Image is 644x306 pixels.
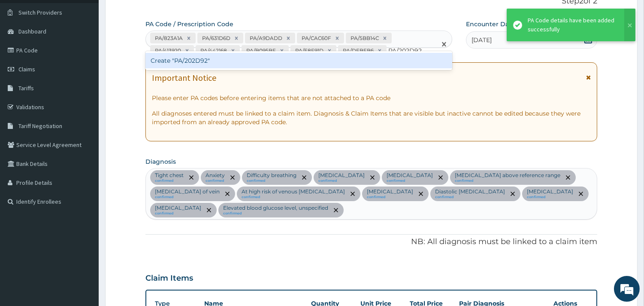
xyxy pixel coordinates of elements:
[527,188,573,195] p: [MEDICAL_DATA]
[155,172,184,179] p: Tight chest
[141,4,161,25] div: Minimize live chat window
[200,33,232,43] div: PA/631D6D
[223,205,328,211] p: Elevated blood glucose level, unspecified
[527,195,573,199] small: confirmed
[509,190,517,198] span: remove selection option
[145,20,233,28] label: PA Code / Prescription Code
[155,211,201,216] small: confirmed
[367,188,413,195] p: [MEDICAL_DATA]
[152,46,182,55] div: PA/413920
[205,206,213,214] span: remove selection option
[206,172,225,179] p: Anxiety
[152,33,184,43] div: PA/823A1A
[247,172,296,179] p: Difficulty breathing
[293,46,325,55] div: PA/E8F91D
[455,179,560,183] small: confirmed
[299,33,333,43] div: PA/CAC60F
[318,179,365,183] small: confirmed
[437,174,444,181] span: remove selection option
[223,211,328,216] small: confirmed
[300,174,308,181] span: remove selection option
[45,48,144,59] div: Chat with us now
[466,20,515,28] label: Encounter Date
[187,174,195,181] span: remove selection option
[145,274,193,283] h3: Claim Items
[145,157,176,166] label: Diagnosis
[242,195,345,199] small: confirmed
[247,33,284,43] div: PA/A9DADD
[18,28,46,35] span: Dashboard
[577,190,585,198] span: remove selection option
[564,174,572,181] span: remove selection option
[206,179,225,183] small: confirmed
[16,43,35,64] img: d_794563401_company_1708531726252_794563401
[349,190,357,198] span: remove selection option
[318,172,365,179] p: [MEDICAL_DATA]
[155,195,220,199] small: confirmed
[242,188,345,195] p: At high risk of venous [MEDICAL_DATA]
[18,65,35,73] span: Claims
[455,172,560,179] p: [MEDICAL_DATA] above reference range
[155,205,201,211] p: [MEDICAL_DATA]
[472,36,492,44] span: [DATE]
[229,174,236,181] span: remove selection option
[369,174,376,181] span: remove selection option
[4,210,163,240] textarea: Type your message and hit 'Enter'
[18,9,62,16] span: Switch Providers
[155,179,184,183] small: confirmed
[340,46,375,55] div: PA/DFBFB6
[417,190,425,198] span: remove selection option
[198,46,228,55] div: PA/442168
[348,33,380,43] div: PA/5BB14C
[247,179,296,183] small: confirmed
[224,190,231,198] span: remove selection option
[387,179,433,183] small: confirmed
[145,236,597,248] p: NB: All diagnosis must be linked to a claim item
[18,84,34,92] span: Tariffs
[332,206,340,214] span: remove selection option
[152,109,591,126] p: All diagnoses entered must be linked to a claim item. Diagnosis & Claim Items that are visible bu...
[435,188,505,195] p: Diastolic [MEDICAL_DATA]
[50,96,118,183] span: We're online!
[152,73,216,83] h1: Important Notice
[435,195,505,199] small: confirmed
[528,16,616,34] div: PA Code details have been added successfully
[155,188,220,195] p: [MEDICAL_DATA] of vein
[367,195,413,199] small: confirmed
[152,94,591,102] p: Please enter PA codes before entering items that are not attached to a PA code
[244,46,277,55] div: PA/B095BF
[18,122,62,130] span: Tariff Negotiation
[387,172,433,179] p: [MEDICAL_DATA]
[145,53,452,68] div: Create "PA/202D92"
